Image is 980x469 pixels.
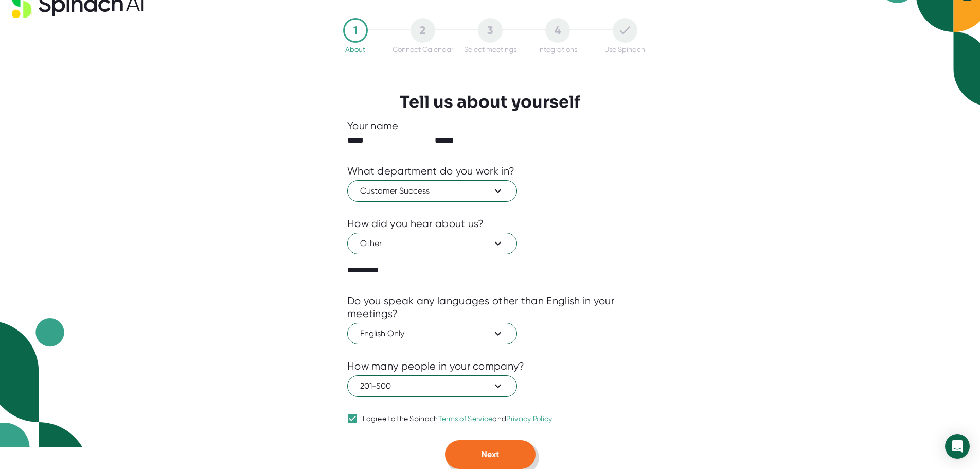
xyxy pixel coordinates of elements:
[360,185,504,197] span: Customer Success
[400,92,580,112] h3: Tell us about yourself
[347,323,517,344] button: English Only
[347,119,633,132] div: Your name
[945,434,970,459] div: Open Intercom Messenger
[347,165,514,178] div: What department do you work in?
[464,45,516,54] div: Select meetings
[360,327,504,340] span: English Only
[345,45,365,54] div: About
[393,45,453,54] div: Connect Calendar
[445,440,536,469] button: Next
[347,375,517,397] button: 201-500
[545,18,570,43] div: 4
[347,233,517,254] button: Other
[347,294,633,320] div: Do you speak any languages other than English in your meetings?
[343,18,368,43] div: 1
[438,414,493,423] a: Terms of Service
[506,414,552,423] a: Privacy Policy
[363,414,553,424] div: I agree to the Spinach and
[411,18,435,43] div: 2
[360,380,504,392] span: 201-500
[347,360,525,373] div: How many people in your company?
[347,217,484,230] div: How did you hear about us?
[347,180,517,202] button: Customer Success
[478,18,503,43] div: 3
[482,449,499,459] span: Next
[604,45,645,54] div: Use Spinach
[360,237,504,250] span: Other
[538,45,577,54] div: Integrations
